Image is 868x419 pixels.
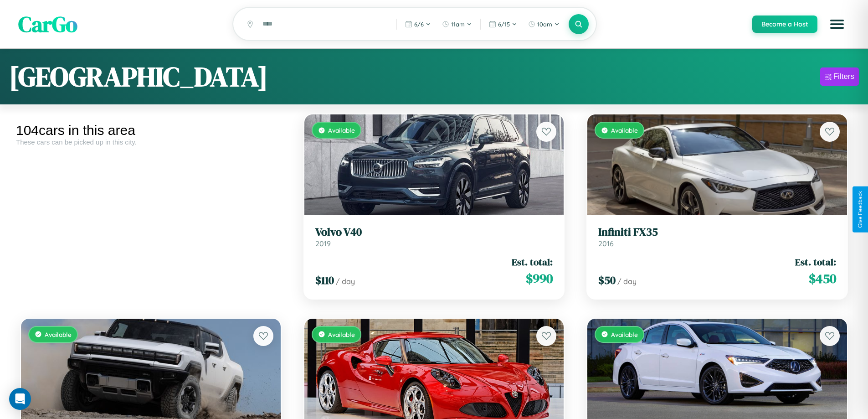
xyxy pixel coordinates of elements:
span: 6 / 15 [498,21,510,28]
span: $ 990 [526,269,553,288]
div: 104 cars in this area [16,123,286,138]
button: Filters [820,67,859,86]
span: $ 450 [809,269,836,288]
a: Infiniti FX352016 [598,226,836,248]
span: / day [336,277,355,286]
span: $ 50 [598,273,616,288]
h1: [GEOGRAPHIC_DATA] [9,58,268,95]
h3: Infiniti FX35 [598,226,836,239]
div: These cars can be picked up in this city. [16,138,286,146]
span: / day [617,277,637,286]
span: 2019 [315,239,331,248]
button: Become a Host [752,16,817,33]
div: Filters [833,72,854,81]
button: 6/15 [484,17,522,31]
button: 10am [524,17,564,31]
div: Open Intercom Messenger [9,388,31,410]
span: 10am [537,21,552,28]
h3: Volvo V40 [315,226,553,239]
a: Volvo V402019 [315,226,553,248]
span: Available [611,331,638,338]
span: Est. total: [512,255,553,269]
div: Give Feedback [857,191,863,228]
button: Open menu [824,11,850,37]
button: 11am [437,17,477,31]
span: Available [611,126,638,134]
button: 6/6 [401,17,436,31]
span: 11am [451,21,465,28]
span: $ 110 [315,273,334,288]
span: Available [328,331,355,338]
span: 6 / 6 [414,21,424,28]
span: 2016 [598,239,614,248]
span: CarGo [18,9,77,39]
span: Available [328,126,355,134]
span: Est. total: [795,255,836,269]
span: Available [45,331,72,338]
